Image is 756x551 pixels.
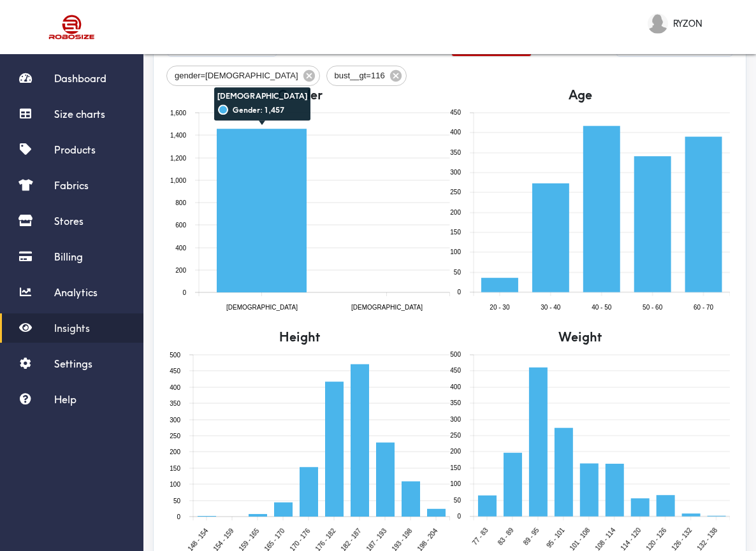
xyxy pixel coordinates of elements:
[166,66,320,86] div: gender=[DEMOGRAPHIC_DATA]
[24,10,120,45] img: Robosize
[54,179,89,192] span: Fabrics
[326,66,407,86] div: bust__gt=116
[167,69,306,82] span: gender=[DEMOGRAPHIC_DATA]
[327,69,393,82] span: bust__gt=116
[54,143,96,156] span: Products
[648,13,668,34] img: RYZON
[54,322,90,334] span: Insights
[54,72,106,85] span: Dashboard
[170,328,431,346] h5: Height
[54,357,92,370] span: Settings
[54,108,105,120] span: Size charts
[54,286,98,299] span: Analytics
[450,86,711,104] h5: Age
[170,86,431,104] h5: Gender
[673,17,702,31] span: RYZON
[54,250,83,263] span: Billing
[54,393,76,406] span: Help
[54,215,84,227] span: Stores
[450,328,711,346] h5: Weight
